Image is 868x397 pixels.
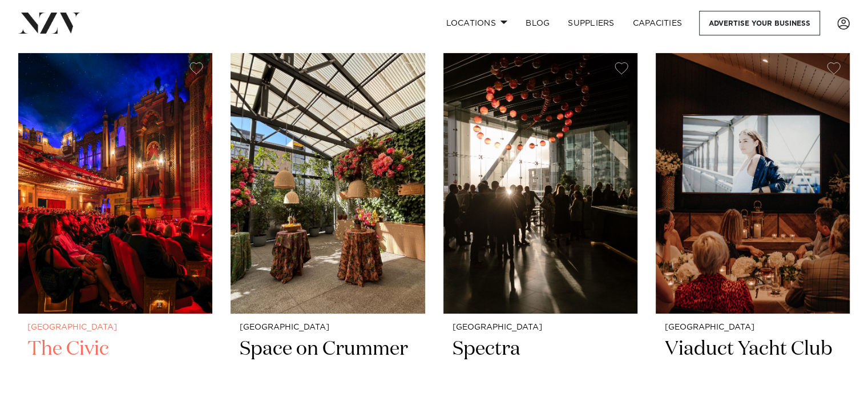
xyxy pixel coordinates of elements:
[624,11,692,35] a: Capacities
[516,11,559,35] a: BLOG
[665,323,841,332] small: [GEOGRAPHIC_DATA]
[437,11,516,35] a: Locations
[240,323,415,332] small: [GEOGRAPHIC_DATA]
[453,323,628,332] small: [GEOGRAPHIC_DATA]
[559,11,623,35] a: SUPPLIERS
[18,13,80,33] img: nzv-logo.png
[27,323,203,332] small: [GEOGRAPHIC_DATA]
[699,11,820,35] a: Advertise your business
